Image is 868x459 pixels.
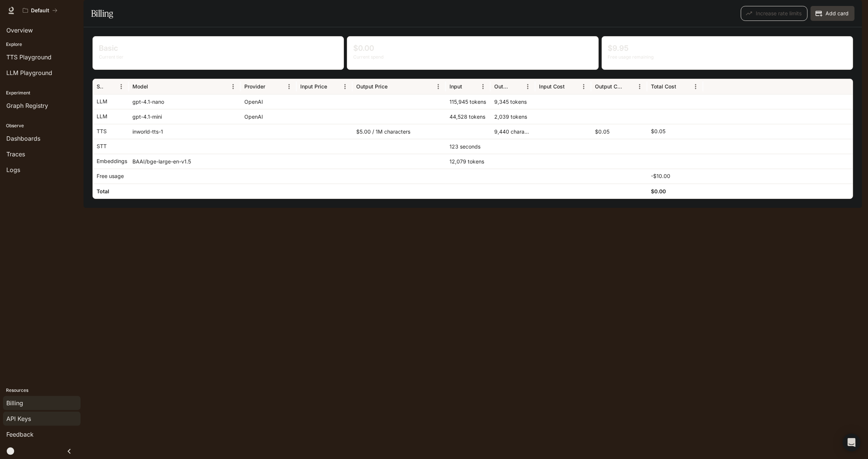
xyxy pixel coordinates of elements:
[608,43,847,54] p: $9.95
[97,157,127,165] p: Embeddings
[539,83,565,90] div: Input Cost
[690,81,701,92] button: Menu
[356,83,388,90] div: Output Price
[99,43,338,54] p: Basic
[97,83,104,90] div: Service
[677,81,688,92] button: Sort
[99,54,338,60] p: Current tier
[433,81,444,92] button: Menu
[651,128,665,135] p: $0.05
[97,172,124,180] p: Free usage
[843,434,861,452] div: Open Intercom Messenger
[477,81,489,92] button: Menu
[511,81,522,92] button: Sort
[31,7,49,14] p: Default
[449,83,462,90] div: Input
[97,113,107,120] p: LLM
[491,109,535,124] div: 2,039 tokens
[522,81,533,92] button: Menu
[97,98,107,105] p: LLM
[388,81,399,92] button: Sort
[132,83,148,90] div: Model
[283,81,295,92] button: Menu
[811,6,855,21] button: Add card
[97,143,107,150] p: STT
[339,81,351,92] button: Menu
[149,81,160,92] button: Sort
[353,54,592,60] p: Current spend
[91,6,113,21] h1: Billing
[352,124,446,139] div: $5.00 / 1M characters
[300,83,327,90] div: Input Price
[651,188,666,195] h6: $0.00
[446,109,491,124] div: 44,528 tokens
[446,139,491,154] div: 123 seconds
[328,81,339,92] button: Sort
[741,6,808,21] button: Increase rate limits
[228,81,239,92] button: Menu
[463,81,474,92] button: Sort
[591,124,647,139] div: $0.05
[104,81,116,92] button: Sort
[19,3,61,18] button: All workspaces
[241,109,297,124] div: OpenAI
[353,43,592,54] p: $0.00
[608,54,847,60] p: Free usage remaining
[651,172,670,180] p: -$10.00
[129,124,241,139] div: inworld-tts-1
[623,81,634,92] button: Sort
[129,109,241,124] div: gpt-4.1-mini
[578,81,589,92] button: Menu
[129,94,241,109] div: gpt-4.1-nano
[129,154,241,169] div: BAAI/bge-large-en-v1.5
[116,81,127,92] button: Menu
[634,81,645,92] button: Menu
[595,83,622,90] div: Output Cost
[241,94,297,109] div: OpenAI
[651,83,676,90] div: Total Cost
[97,128,107,135] p: TTS
[97,188,109,195] h6: Total
[494,83,510,90] div: Output
[266,81,277,92] button: Sort
[446,154,491,169] div: 12,079 tokens
[565,81,577,92] button: Sort
[491,124,535,139] div: 9,440 characters
[491,94,535,109] div: 9,345 tokens
[446,94,491,109] div: 115,945 tokens
[244,83,265,90] div: Provider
